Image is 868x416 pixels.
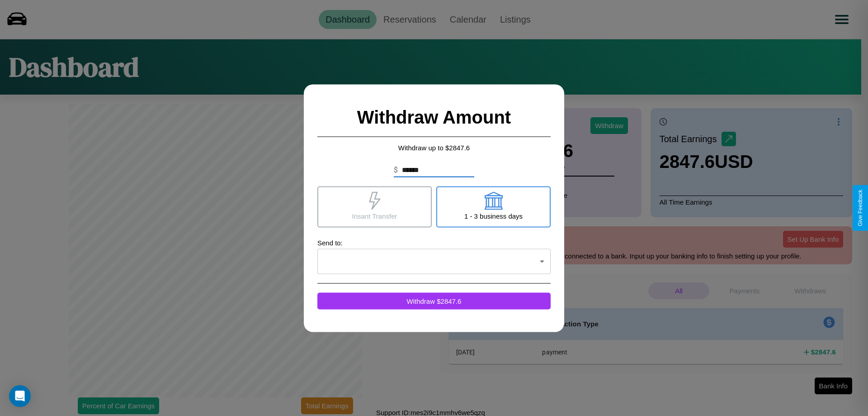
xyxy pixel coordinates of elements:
[317,236,551,249] p: Send to:
[317,98,551,137] h2: Withdraw Amount
[464,210,523,222] p: 1 - 3 business days
[394,164,398,175] p: $
[857,190,863,226] div: Give Feedback
[352,210,397,222] p: Insant Transfer
[317,292,551,309] button: Withdraw $2847.6
[9,385,31,407] div: Open Intercom Messenger
[317,141,551,153] p: Withdraw up to $ 2847.6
